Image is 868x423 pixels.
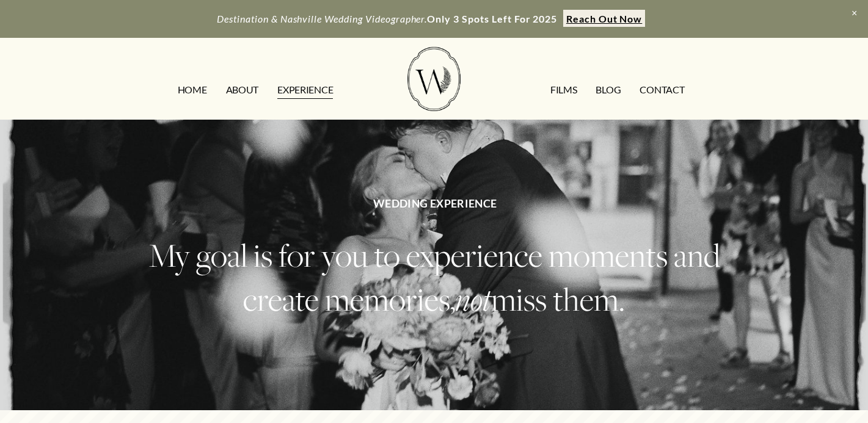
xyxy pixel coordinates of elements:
[122,233,745,321] h2: My goal is for you to experience moments and create memories, miss them.
[566,13,642,24] strong: Reach Out Now
[226,81,258,100] a: ABOUT
[563,10,644,27] a: Reach Out Now
[640,81,684,100] a: CONTACT
[550,81,577,100] a: FILMS
[455,277,491,320] em: not
[373,197,497,210] strong: WEDDING EXPERIENCE
[178,81,207,100] a: HOME
[407,47,460,111] img: Wild Fern Weddings
[277,81,333,100] a: EXPERIENCE
[596,81,621,100] a: Blog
